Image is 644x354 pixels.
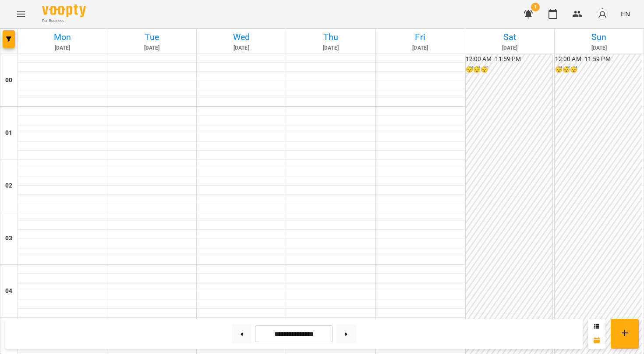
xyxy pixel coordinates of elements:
[19,44,106,52] h6: [DATE]
[556,44,642,52] h6: [DATE]
[5,234,12,243] h6: 03
[466,65,552,75] h6: 😴😴😴
[287,30,374,44] h6: Thu
[377,44,464,52] h6: [DATE]
[617,6,633,22] button: EN
[5,128,12,138] h6: 01
[11,4,32,25] button: Menu
[287,44,374,52] h6: [DATE]
[467,44,553,52] h6: [DATE]
[5,181,12,191] h6: 02
[555,54,642,64] h6: 12:00 AM - 11:59 PM
[531,3,540,11] span: 1
[556,30,642,44] h6: Sun
[109,30,195,44] h6: Tue
[377,30,464,44] h6: Fri
[596,8,609,20] img: avatar_s.png
[5,76,12,85] h6: 00
[5,286,12,296] h6: 04
[555,65,642,75] h6: 😴😴😴
[467,30,553,44] h6: Sat
[42,18,86,24] span: For Business
[42,4,86,17] img: Voopty Logo
[466,54,552,64] h6: 12:00 AM - 11:59 PM
[19,30,106,44] h6: Mon
[621,9,630,18] span: EN
[109,44,195,52] h6: [DATE]
[198,30,284,44] h6: Wed
[198,44,284,52] h6: [DATE]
